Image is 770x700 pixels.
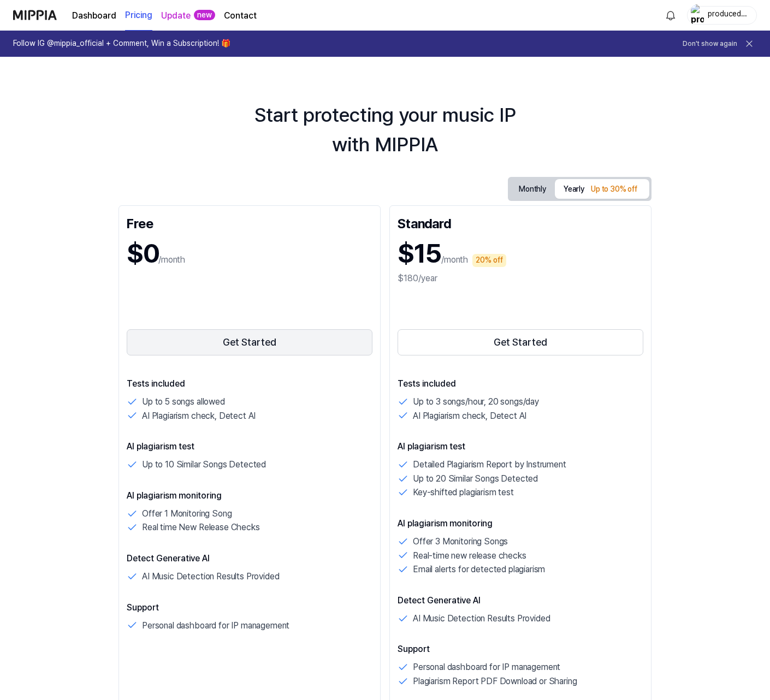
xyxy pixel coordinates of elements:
[413,485,514,500] p: Key-shifted plagiarism test
[441,253,468,266] p: /month
[555,179,649,199] button: Yearly
[127,235,158,272] h1: $0
[398,327,643,358] a: Get Started
[142,458,266,472] p: Up to 10 Similar Songs Detected
[398,377,643,390] p: Tests included
[161,9,191,22] a: Update
[413,395,539,409] p: Up to 3 songs/hour, 20 songs/day
[413,458,566,472] p: Detailed Plagiarism Report by Instrument
[127,440,372,453] p: AI plagiarism test
[127,213,372,231] div: Free
[683,39,737,49] button: Don't show again
[413,472,538,486] p: Up to 20 Similar Songs Detected
[472,254,506,267] div: 20% off
[398,213,643,231] div: Standard
[127,552,372,565] p: Detect Generative AI
[413,549,526,563] p: Real-time new release checks
[664,9,677,22] img: 알림
[398,440,643,453] p: AI plagiarism test
[127,377,372,390] p: Tests included
[413,612,550,626] p: AI Music Detection Results Provided
[413,674,577,689] p: Plagiarism Report PDF Download or Sharing
[707,9,750,21] div: producedbydk
[142,409,256,423] p: AI Plagiarism check, Detect AI
[413,409,526,423] p: AI Plagiarism check, Detect AI
[398,272,643,285] div: $180/year
[72,9,116,22] a: Dashboard
[13,38,230,49] h1: Follow IG @mippia_official + Comment, Win a Subscription! 🎁
[127,329,372,355] button: Get Started
[142,520,260,535] p: Real time New Release Checks
[413,535,508,549] p: Offer 3 Monitoring Songs
[158,253,185,266] p: /month
[224,9,257,22] a: Contact
[142,619,289,633] p: Personal dashboard for IP management
[142,507,232,521] p: Offer 1 Monitoring Song
[398,329,643,355] button: Get Started
[413,562,545,577] p: Email alerts for detected plagiarism
[127,327,372,358] a: Get Started
[142,570,279,584] p: AI Music Detection Results Provided
[398,517,643,530] p: AI plagiarism monitoring
[398,643,643,656] p: Support
[691,4,704,26] img: profile
[510,181,555,198] button: Monthly
[125,1,152,31] a: Pricing
[142,395,225,409] p: Up to 5 songs allowed
[127,489,372,502] p: AI plagiarism monitoring
[398,235,441,272] h1: $15
[687,6,757,25] button: profileproducedbydk
[413,660,560,674] p: Personal dashboard for IP management
[588,183,641,196] div: Up to 30% off
[127,601,372,614] p: Support
[194,10,215,21] div: new
[398,594,643,607] p: Detect Generative AI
